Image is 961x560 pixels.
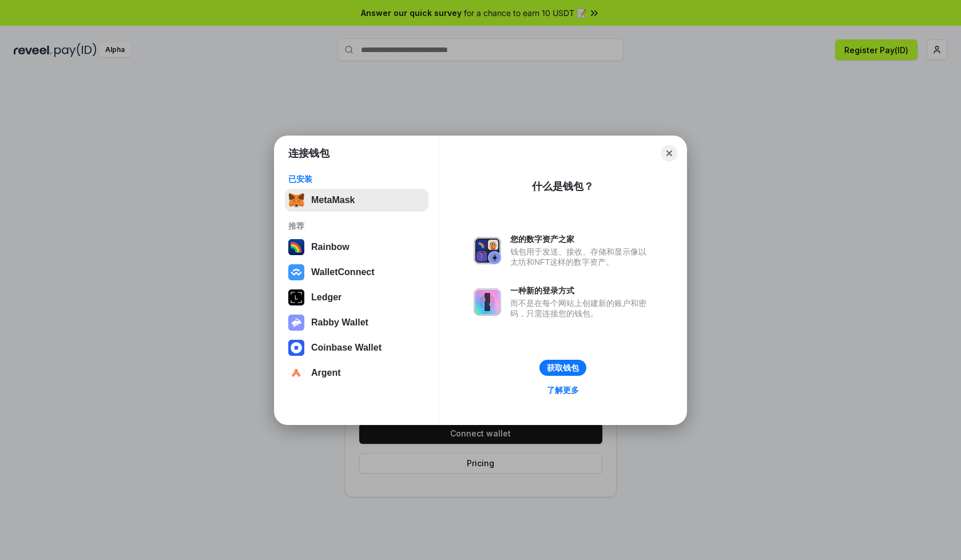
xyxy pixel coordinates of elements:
[539,360,586,376] button: 获取钱包
[311,267,375,277] div: WalletConnect
[311,195,355,205] div: MetaMask
[288,146,329,160] h1: 连接钱包
[547,385,579,395] div: 了解更多
[311,368,341,378] div: Argent
[510,298,652,319] div: 而不是在每个网站上创建新的账户和密码，只需连接您的钱包。
[285,336,428,359] button: Coinbase Wallet
[288,264,304,280] img: svg+xml,%3Csvg%20width%3D%2228%22%20height%3D%2228%22%20viewBox%3D%220%200%2028%2028%22%20fill%3D...
[311,343,382,353] div: Coinbase Wallet
[288,365,304,381] img: svg+xml,%3Csvg%20width%3D%2228%22%20height%3D%2228%22%20viewBox%3D%220%200%2028%2028%22%20fill%3D...
[288,192,304,208] img: svg+xml,%3Csvg%20fill%3D%22none%22%20height%3D%2233%22%20viewBox%3D%220%200%2035%2033%22%20width%...
[288,315,304,331] img: svg+xml,%3Csvg%20xmlns%3D%22http%3A%2F%2Fwww.w3.org%2F2000%2Fsvg%22%20fill%3D%22none%22%20viewBox...
[311,242,350,252] div: Rainbow
[288,239,304,255] img: svg+xml,%3Csvg%20width%3D%22120%22%20height%3D%22120%22%20viewBox%3D%220%200%20120%20120%22%20fil...
[285,362,428,384] button: Argent
[474,288,501,316] img: svg+xml,%3Csvg%20xmlns%3D%22http%3A%2F%2Fwww.w3.org%2F2000%2Fsvg%22%20fill%3D%22none%22%20viewBox...
[532,180,594,193] div: 什么是钱包？
[285,189,428,212] button: MetaMask
[288,221,425,231] div: 推荐
[661,145,677,161] button: Close
[311,317,368,328] div: Rabby Wallet
[288,340,304,356] img: svg+xml,%3Csvg%20width%3D%2228%22%20height%3D%2228%22%20viewBox%3D%220%200%2028%2028%22%20fill%3D...
[288,174,425,184] div: 已安装
[285,311,428,334] button: Rabby Wallet
[311,292,341,303] div: Ledger
[510,234,652,244] div: 您的数字资产之家
[474,237,501,264] img: svg+xml,%3Csvg%20xmlns%3D%22http%3A%2F%2Fwww.w3.org%2F2000%2Fsvg%22%20fill%3D%22none%22%20viewBox...
[510,285,652,296] div: 一种新的登录方式
[547,363,579,373] div: 获取钱包
[285,236,428,259] button: Rainbow
[288,289,304,305] img: svg+xml,%3Csvg%20xmlns%3D%22http%3A%2F%2Fwww.w3.org%2F2000%2Fsvg%22%20width%3D%2228%22%20height%3...
[540,383,586,398] a: 了解更多
[510,247,652,267] div: 钱包用于发送、接收、存储和显示像以太坊和NFT这样的数字资产。
[285,261,428,284] button: WalletConnect
[285,286,428,309] button: Ledger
